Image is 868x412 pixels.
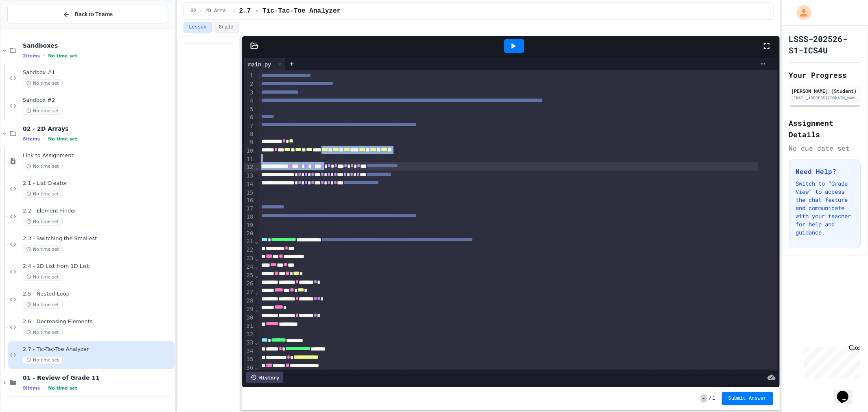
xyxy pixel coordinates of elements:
[244,288,254,297] div: 27
[244,163,254,172] div: 12
[23,79,63,87] span: No time set
[23,136,40,142] span: 8 items
[789,117,861,140] h2: Assignment Details
[254,364,258,371] span: Fold line
[789,33,861,56] h1: LSSS-202526-S1-ICS4U
[244,105,254,114] div: 5
[244,305,254,314] div: 29
[23,318,173,325] span: 2.6 - Decreasing Elements
[244,280,254,288] div: 26
[244,156,254,164] div: 11
[244,58,285,70] div: main.py
[789,143,861,153] div: No due date set
[23,69,173,76] span: Sandbox #1
[23,107,63,115] span: No time set
[728,395,767,402] span: Submit Answer
[800,344,860,379] iframe: chat widget
[244,297,254,305] div: 28
[244,189,254,197] div: 15
[23,291,173,298] span: 2.5 - Nested Loop
[834,379,860,404] iframe: chat widget
[791,87,859,94] div: [PERSON_NAME] (Student)
[244,89,254,97] div: 3
[23,301,63,309] span: No time set
[244,80,254,89] div: 2
[244,60,275,68] div: main.py
[244,180,254,189] div: 14
[23,245,63,253] span: No time set
[48,53,77,59] span: No time set
[722,392,773,405] button: Submit Answer
[43,385,45,391] span: •
[244,322,254,331] div: 31
[75,10,113,19] span: Back to Teams
[23,97,173,104] span: Sandbox #2
[244,246,254,254] div: 22
[788,3,813,22] div: My Account
[23,386,40,391] span: 9 items
[796,180,854,237] p: Switch to "Grade View" to access the chat feature and communicate with your teacher for help and ...
[239,6,341,16] span: 2.7 - Tic-Tac-Toe Analyzer
[254,289,258,295] span: Fold line
[23,346,173,353] span: 2.7 - Tic-Tac-Toe Analyzer
[184,22,212,33] button: Lesson
[23,125,173,132] span: 02 - 2D Arrays
[246,372,283,383] div: History
[254,272,258,278] span: Fold line
[244,272,254,280] div: 25
[244,197,254,205] div: 16
[23,374,173,381] span: 01 - Review of Grade 11
[23,235,173,242] span: 2.3 - Switching the Smallest
[48,386,77,391] span: No time set
[254,263,258,270] span: Fold line
[233,8,236,14] span: /
[23,356,63,364] span: No time set
[708,395,711,402] span: /
[244,347,254,356] div: 34
[254,164,258,170] span: Fold line
[244,230,254,238] div: 20
[23,208,173,215] span: 2.2 - Element Finder
[43,136,45,142] span: •
[244,213,254,221] div: 18
[244,147,254,156] div: 10
[23,53,40,59] span: 2 items
[254,306,258,312] span: Fold line
[3,3,56,52] div: Chat with us now!Close
[23,329,63,336] span: No time set
[244,355,254,364] div: 35
[244,205,254,213] div: 17
[23,42,173,49] span: Sandboxes
[796,167,854,176] h3: Need Help?
[23,162,63,170] span: No time set
[244,221,254,230] div: 19
[7,6,168,23] button: Back to Teams
[23,190,63,198] span: No time set
[244,114,254,122] div: 6
[244,364,254,373] div: 36
[244,97,254,105] div: 4
[23,180,173,187] span: 2.1 - List Creator
[244,138,254,147] div: 9
[254,255,258,261] span: Fold line
[254,339,258,346] span: Fold line
[713,395,715,402] span: 1
[789,69,861,81] h2: Your Progress
[23,218,63,226] span: No time set
[244,72,254,80] div: 1
[244,254,254,263] div: 23
[23,152,173,159] span: Link to Assignment
[244,339,254,347] div: 33
[23,273,63,281] span: No time set
[244,331,254,339] div: 32
[48,136,77,142] span: No time set
[244,237,254,246] div: 21
[244,263,254,272] div: 24
[23,263,173,270] span: 2.4 - 2D List from 1D List
[791,95,859,101] div: [EMAIL_ADDRESS][DOMAIN_NAME]
[244,314,254,322] div: 30
[701,394,707,403] span: -
[190,8,230,14] span: 02 - 2D Arrays
[244,172,254,180] div: 13
[254,238,258,245] span: Fold line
